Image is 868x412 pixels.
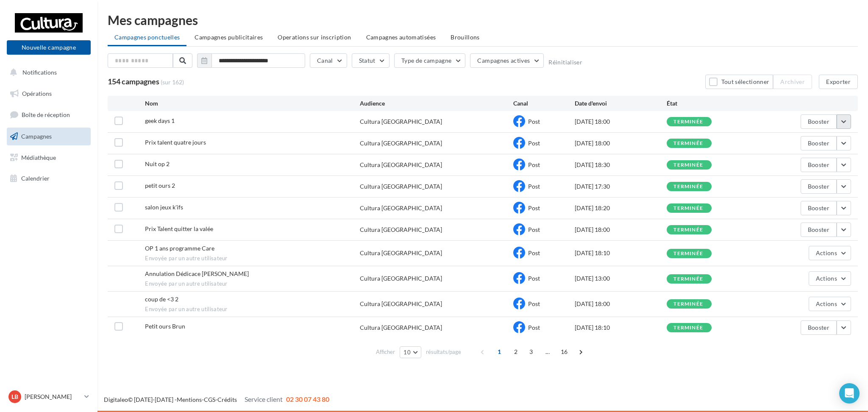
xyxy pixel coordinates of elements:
span: Médiathèque [21,153,56,161]
span: Calendrier [21,175,50,182]
div: [DATE] 18:10 [575,323,667,332]
span: Operations sur inscription [278,33,351,41]
span: 10 [403,349,411,356]
a: LB [PERSON_NAME] [7,389,91,405]
span: Post [528,300,540,307]
span: Post [528,249,540,256]
span: résultats/page [426,348,461,356]
button: Booster [801,201,837,215]
span: Nuit op 2 [145,160,170,167]
button: Réinitialiser [548,59,582,66]
div: [DATE] 18:00 [575,117,667,126]
a: Calendrier [5,170,92,187]
button: Booster [801,158,837,172]
div: terminée [673,162,703,168]
div: terminée [673,141,703,146]
a: Opérations [5,85,92,103]
div: Cultura [GEOGRAPHIC_DATA] [360,225,442,234]
span: Petit ours Brun [145,323,185,330]
span: geek days 1 [145,117,175,124]
button: Actions [809,246,851,260]
span: Service client [245,395,283,403]
span: Envoyée par un autre utilisateur [145,280,360,288]
div: Audience [360,99,513,108]
span: ... [541,345,554,359]
span: Envoyée par un autre utilisateur [145,255,360,262]
a: CGS [204,396,215,403]
span: 2 [509,345,523,359]
div: État [667,99,759,108]
span: Opérations [22,90,52,97]
div: terminée [673,227,703,233]
span: Post [528,324,540,331]
span: © [DATE]-[DATE] - - - [104,396,329,403]
div: terminée [673,206,703,211]
div: terminée [673,184,703,189]
span: (sur 162) [161,78,184,86]
a: Mentions [177,396,202,403]
button: Booster [801,179,837,194]
span: Boîte de réception [22,111,70,118]
div: Cultura [GEOGRAPHIC_DATA] [360,323,442,332]
span: LB [11,393,18,401]
div: Canal [513,99,575,108]
button: Tout sélectionner [705,75,773,89]
button: Booster [801,320,837,335]
div: Cultura [GEOGRAPHIC_DATA] [360,204,442,212]
p: [PERSON_NAME] [25,393,81,401]
div: [DATE] 18:20 [575,204,667,212]
span: 1 [492,345,506,359]
span: 154 campagnes [108,77,159,86]
span: coup de <3 2 [145,295,178,303]
a: Médiathèque [5,149,92,167]
span: Campagnes actives [477,57,530,64]
span: Actions [816,300,837,307]
div: terminée [673,276,703,282]
div: Open Intercom Messenger [839,383,860,404]
button: Type de campagne [394,53,466,68]
div: terminée [673,325,703,331]
button: Actions [809,271,851,286]
div: [DATE] 13:00 [575,274,667,283]
span: Brouillons [451,33,480,41]
a: Campagnes [5,128,92,145]
div: terminée [673,301,703,307]
div: Cultura [GEOGRAPHIC_DATA] [360,182,442,191]
div: Cultura [GEOGRAPHIC_DATA] [360,249,442,257]
span: Afficher [376,348,395,356]
button: Statut [352,53,389,68]
span: Actions [816,249,837,256]
div: Nom [145,99,360,108]
span: salon jeux k'ifs [145,203,183,211]
a: Crédits [217,396,237,403]
div: [DATE] 17:30 [575,182,667,191]
button: Archiver [773,75,812,89]
button: Booster [801,223,837,237]
button: Canal [310,53,347,68]
span: Campagnes publicitaires [195,33,263,41]
span: Post [528,118,540,125]
button: Exporter [819,75,858,89]
button: Notifications [5,64,89,81]
span: Notifications [22,69,57,76]
span: Prix talent quatre jours [145,139,206,146]
span: 16 [557,345,571,359]
span: Annulation Dédicace Amandine Young [145,270,249,277]
div: [DATE] 18:00 [575,139,667,148]
span: 02 30 07 43 80 [286,395,329,403]
div: Mes campagnes [108,14,858,26]
div: Date d'envoi [575,99,667,108]
div: [DATE] 18:30 [575,161,667,169]
span: Campagnes automatisées [366,33,436,41]
div: Cultura [GEOGRAPHIC_DATA] [360,139,442,148]
button: Campagnes actives [470,53,544,68]
div: Cultura [GEOGRAPHIC_DATA] [360,300,442,308]
div: Cultura [GEOGRAPHIC_DATA] [360,161,442,169]
div: Cultura [GEOGRAPHIC_DATA] [360,274,442,283]
div: [DATE] 18:00 [575,225,667,234]
span: Campagnes [21,133,52,140]
span: Post [528,161,540,168]
div: [DATE] 18:10 [575,249,667,257]
div: Cultura [GEOGRAPHIC_DATA] [360,117,442,126]
span: Post [528,275,540,282]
